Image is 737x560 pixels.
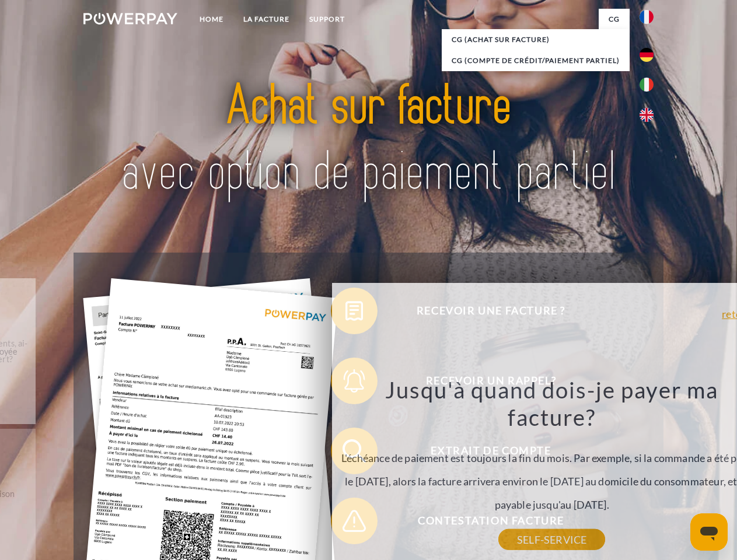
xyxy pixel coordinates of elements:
[690,513,728,551] iframe: Bouton de lancement de la fenêtre de messagerie
[83,13,177,24] img: logo-powerpay-white.svg
[640,48,654,62] img: de
[599,9,630,30] a: CG
[498,529,605,550] a: SELF-SERVICE
[640,10,654,24] img: fr
[190,9,233,30] a: Home
[111,56,626,223] img: title-powerpay_fr.svg
[233,9,299,30] a: LA FACTURE
[442,50,630,71] a: CG (Compte de crédit/paiement partiel)
[640,108,654,122] img: en
[640,78,654,92] img: it
[442,29,630,50] a: CG (achat sur facture)
[299,9,355,30] a: Support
